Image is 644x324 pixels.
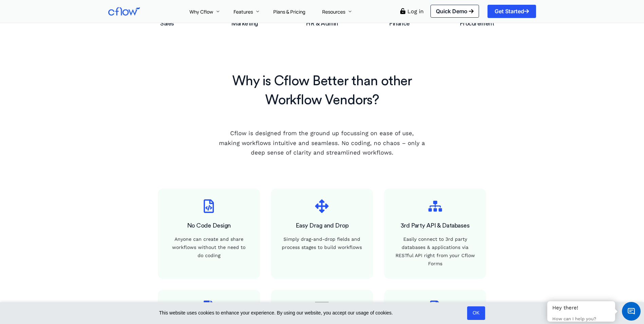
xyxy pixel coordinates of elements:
span: Get Started [495,8,529,14]
a: Quick Demo [430,5,479,18]
div: Hey there! [552,305,610,311]
span: Plans & Pricing [273,8,305,15]
img: Cflow [108,7,140,16]
span: Features [234,8,253,15]
a: Get Started [487,5,536,18]
a: OK [467,306,485,320]
span: Sales [160,20,174,26]
span: Procurement [460,20,494,26]
span: HR & Admin [306,20,338,26]
span: No Code Design [187,222,231,229]
span: Easy Drag and Drop [296,222,348,229]
span: Chat Widget [622,302,641,321]
div: Easily connect to 3rd party databases & applications via RESTful API right from your Cflow Forms [395,235,475,268]
div: Anyone can create and share workflows without the need to do coding [169,235,249,259]
p: Simply drag-and-drop fields and process stages to build workflows [282,235,362,252]
p: How can I help you? [552,316,610,322]
span: Finance [389,20,410,26]
span: This website uses cookies to enhance your experience. By using our website, you accept our usage ... [159,309,463,317]
span: Marketing [231,20,258,26]
a: Log in [407,8,424,15]
span: Why Cflow [189,8,213,15]
span: Resources [322,8,345,15]
h2: Why is Cflow Better than other Workflow Vendors? [203,72,442,110]
p: Cflow is designed from the ground up focussing on ease of use, making workflows intuitive and sea... [219,128,425,158]
span: 3rd Party API & Databases [401,222,470,229]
